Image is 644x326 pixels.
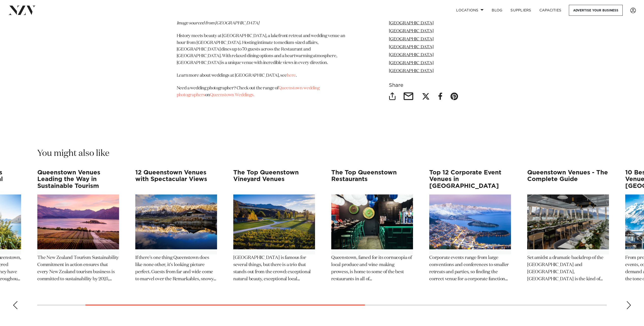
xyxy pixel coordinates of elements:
a: Top 12 Corporate Event Venues in [GEOGRAPHIC_DATA] Top 12 Corporate Event Venues in Queenstown Co... [429,169,511,283]
img: The Top Queenstown Vineyard Venues [233,194,315,249]
p: Corporate events range from large conventions and conferences to smaller retreats and parties, so... [429,254,511,283]
h2: You might also like [37,148,109,159]
h3: Top 12 Corporate Event Venues in [GEOGRAPHIC_DATA] [429,169,511,189]
a: SUPPLIERS [506,5,535,16]
img: Queenstown Venues Leading the Way in Sustainable Tourism [37,194,119,249]
img: The Top Queenstown Restaurants [331,194,413,249]
h6: Share [389,83,468,88]
a: Queenstown wedding photographers [177,86,320,97]
a: [GEOGRAPHIC_DATA] [389,37,434,41]
p: [GEOGRAPHIC_DATA] is famous for several things, but there is a trio that stands out from the crow... [233,254,315,283]
swiper-slide: 2 / 12 [37,169,119,289]
img: Queenstown Venues - The Complete Guide [527,194,609,249]
a: [GEOGRAPHIC_DATA] [389,45,434,49]
h3: The Top Queenstown Vineyard Venues [233,169,315,189]
swiper-slide: 5 / 12 [331,169,413,289]
p: Learn more about weddings at [GEOGRAPHIC_DATA], see . [177,72,350,79]
p: The New Zealand Tourism Sustainability Commitment in action ensures that every New Zealand touris... [37,254,119,283]
a: [GEOGRAPHIC_DATA] [389,29,434,33]
a: [GEOGRAPHIC_DATA] [389,69,434,73]
img: Top 12 Corporate Event Venues in Queenstown [429,194,511,249]
a: [GEOGRAPHIC_DATA] [389,61,434,65]
h3: Queenstown Venues Leading the Way in Sustainable Tourism [37,169,119,189]
a: The Top Queenstown Vineyard Venues The Top Queenstown Vineyard Venues [GEOGRAPHIC_DATA] is famous... [233,169,315,283]
swiper-slide: 4 / 12 [233,169,315,289]
h3: 12 Queenstown Venues with Spectacular Views [135,169,217,189]
a: The Top Queenstown Restaurants The Top Queenstown Restaurants Queenstown, famed for its cornucopi... [331,169,413,283]
a: [GEOGRAPHIC_DATA] [389,21,434,25]
a: Capacities [535,5,566,16]
p: Queenstown, famed for its cornucopia of local produce and wine-making prowess, is home to some of... [331,254,413,283]
p: History meets beauty at [GEOGRAPHIC_DATA], a lakefront retreat and wedding venue an hour from [GE... [177,33,350,66]
swiper-slide: 6 / 12 [429,169,511,289]
a: Queenstown Venues - The Complete Guide Queenstown Venues - The Complete Guide Set amidst a dramat... [527,169,609,283]
a: Locations [452,5,488,16]
a: 12 Queenstown Venues with Spectacular Views 12 Queenstown Venues with Spectacular Views If there’... [135,169,217,283]
swiper-slide: 7 / 12 [527,169,609,289]
swiper-slide: 3 / 12 [135,169,217,289]
a: Queenstown Weddings. [210,93,255,97]
p: If there’s one thing Queenstown does like none other, it’s looking picture perfect. Guests from f... [135,254,217,283]
p: Set amidst a dramatic backdrop of the [GEOGRAPHIC_DATA] and [GEOGRAPHIC_DATA], [GEOGRAPHIC_DATA] ... [527,254,609,283]
span: Need a wedding photographer? Check out the range of on [177,86,320,97]
h3: The Top Queenstown Restaurants [331,169,413,189]
a: Queenstown Venues Leading the Way in Sustainable Tourism Queenstown Venues Leading the Way in Sus... [37,169,119,283]
a: Advertise your business [569,5,623,16]
img: 12 Queenstown Venues with Spectacular Views [135,194,217,249]
h3: Queenstown Venues - The Complete Guide [527,169,609,189]
a: here [287,73,296,78]
img: nzv-logo.png [8,6,36,15]
a: [GEOGRAPHIC_DATA] [389,53,434,57]
a: BLOG [488,5,506,16]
